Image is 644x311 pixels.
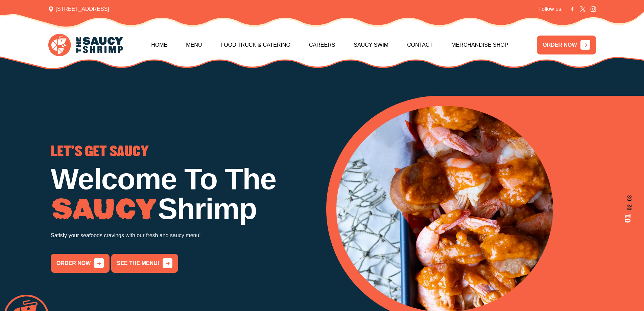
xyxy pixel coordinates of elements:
a: ORDER NOW [537,36,596,54]
a: Careers [309,30,335,60]
span: Follow us: [538,5,563,13]
p: Satisfy your seafoods cravings with our fresh and saucy menu! [51,231,318,240]
span: 03 [622,195,634,201]
a: Contact [407,30,433,60]
a: Home [151,30,167,60]
a: Merchandise Shop [451,30,508,60]
span: LET'S GET SAUCY [51,145,149,159]
h1: Welcome To The Shrimp [51,164,318,224]
a: Food Truck & Catering [220,30,290,60]
a: order now [51,254,110,273]
a: Menu [186,30,202,60]
a: Saucy Swim [354,30,388,60]
a: See the menu! [111,254,178,273]
div: 1 / 3 [51,145,318,272]
span: 01 [622,214,634,223]
img: Image [51,198,158,220]
span: 02 [622,204,634,210]
span: [STREET_ADDRESS] [48,5,109,13]
img: logo [48,34,123,57]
